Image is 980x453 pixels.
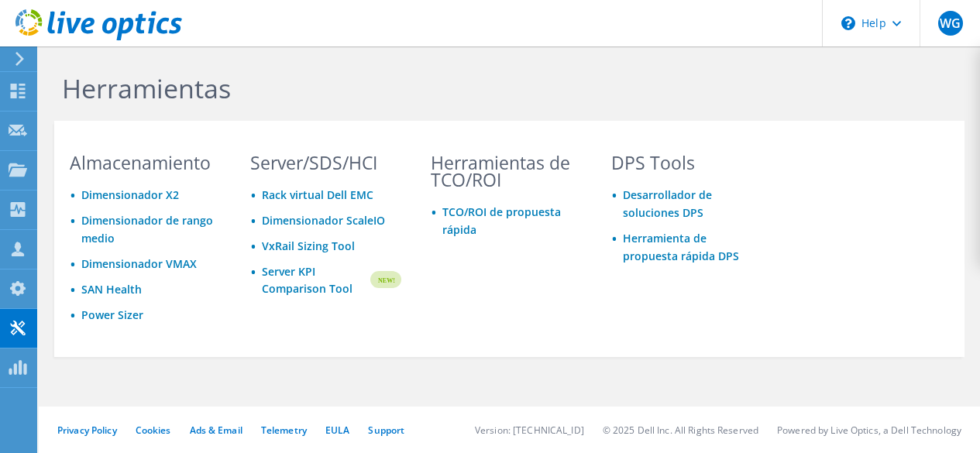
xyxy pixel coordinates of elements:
a: Cookies [136,424,171,437]
a: TCO/ROI de propuesta rápida [442,204,561,237]
li: Powered by Live Optics, a Dell Technology [777,424,961,437]
a: VxRail Sizing Tool [262,239,355,253]
h3: DPS Tools [611,154,762,171]
a: Ads & Email [190,424,242,437]
a: Rack virtual Dell EMC [262,187,373,202]
a: Dimensionador de rango medio [81,213,213,245]
a: Privacy Policy [57,424,117,437]
li: © 2025 Dell Inc. All Rights Reserved [603,424,758,437]
a: Power Sizer [81,307,143,322]
a: EULA [325,424,349,437]
a: Dimensionador VMAX [81,256,197,271]
h3: Almacenamiento [70,154,221,171]
a: Support [368,424,404,437]
a: Herramienta de propuesta rápida DPS [623,231,739,263]
a: Desarrollador de soluciones DPS [623,187,712,220]
h3: Herramientas de TCO/ROI [431,154,582,188]
a: Server KPI Comparison Tool [262,263,368,297]
a: SAN Health [81,282,142,297]
a: Dimensionador X2 [81,187,179,202]
img: new-badge.svg [368,262,401,298]
h3: Server/SDS/HCI [250,154,401,171]
li: Version: [TECHNICAL_ID] [475,424,584,437]
a: Telemetry [261,424,307,437]
h1: Herramientas [62,72,949,105]
svg: \n [841,16,855,30]
span: WG [938,11,963,36]
a: Dimensionador ScaleIO [262,213,385,228]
